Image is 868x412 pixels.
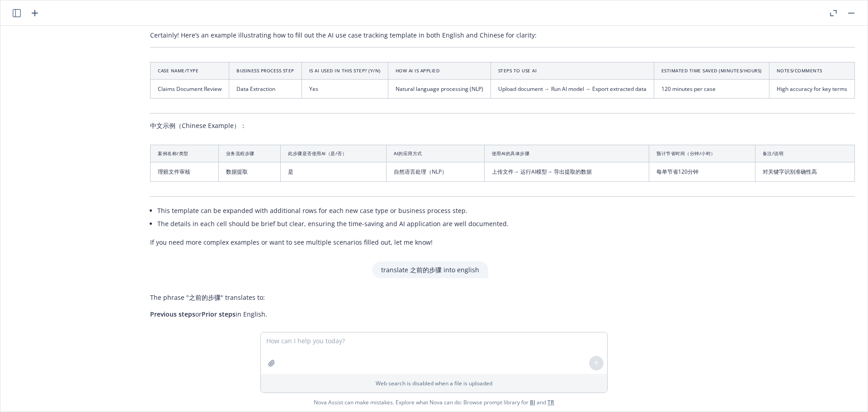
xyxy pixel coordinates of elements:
th: 此步骤是否使用AI（是/否） [281,145,387,162]
span: Prior steps [202,310,236,318]
td: Data Extraction [229,79,302,98]
span: Previous steps [150,310,195,318]
th: Case Name/Type [151,62,229,79]
th: How AI Is Applied [388,62,491,79]
a: TR [547,398,554,406]
td: 上传文件→ 运行AI模型→ 导出提取的数据 [484,162,649,181]
li: This template can be expanded with additional rows for each new case type or business process step. [157,204,855,217]
td: Claims Document Review [151,79,229,98]
td: 理赔文件审核 [151,162,219,181]
a: BI [530,398,535,406]
p: The phrase "之前的步骤" translates to: [150,293,267,302]
td: 是 [281,162,387,181]
p: or in English. [150,309,267,319]
p: If you need more complex examples or want to see multiple scenarios filled out, let me know! [150,237,855,247]
td: 自然语言处理（NLP） [387,162,485,181]
th: Business Process Step [229,62,302,79]
th: Steps to Use AI [491,62,654,79]
th: 业务流程步骤 [218,145,281,162]
li: The details in each cell should be brief but clear, ensuring the time-saving and AI application a... [157,217,855,230]
td: Natural language processing (NLP) [388,79,491,98]
span: Nova Assist can make mistakes. Explore what Nova can do: Browse prompt library for and [314,393,554,412]
td: 数据提取 [218,162,281,181]
p: Web search is disabled when a file is uploaded [266,379,602,387]
th: 备注/说明 [755,145,854,162]
td: Yes [302,79,388,98]
p: translate 之前的步骤 into english [381,265,479,275]
th: 案例名称/类型 [151,145,219,162]
p: Certainly! Here’s an example illustrating how to fill out the AI use case tracking template in bo... [150,30,855,40]
th: AI的应用方式 [387,145,485,162]
p: 中文示例（Chinese Example）： [150,121,855,130]
th: 预计节省时间（分钟/小时） [649,145,755,162]
th: 使用AI的具体步骤 [484,145,649,162]
td: Upload document → Run AI model → Export extracted data [491,79,654,98]
th: Is AI Used in This Step? (Y/N) [302,62,388,79]
td: 对关键字识别准确性高 [755,162,854,181]
td: 120 minutes per case [654,79,769,98]
td: High accuracy for key terms [769,79,854,98]
th: Notes/Comments [769,62,854,79]
th: Estimated Time Saved (minutes/hours) [654,62,769,79]
td: 每单节省120分钟 [649,162,755,181]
